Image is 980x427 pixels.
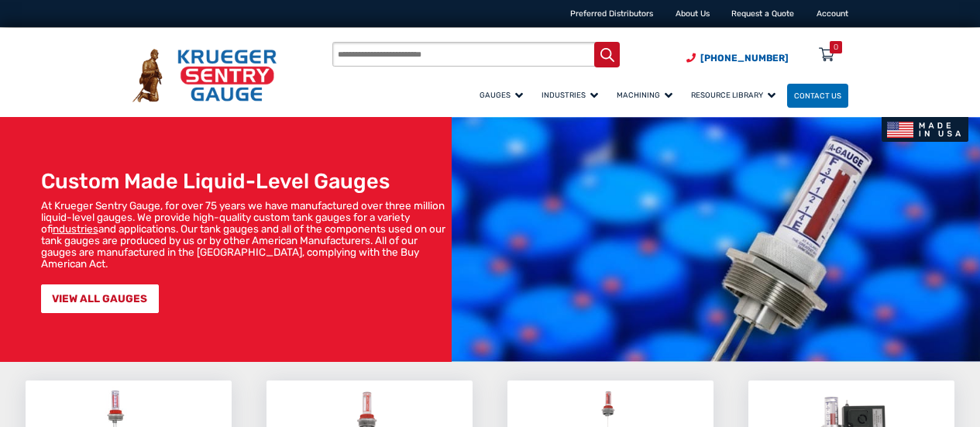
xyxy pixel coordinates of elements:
p: At Krueger Sentry Gauge, for over 75 years we have manufactured over three million liquid-level g... [41,200,446,270]
span: Contact Us [794,91,841,100]
a: Industries [535,81,610,108]
span: Machining [617,91,672,99]
span: Industries [542,91,598,99]
a: industries [53,222,98,235]
a: Machining [610,81,684,108]
a: Request a Quote [731,9,794,19]
a: Phone Number (920) 434-8860 [686,51,789,65]
span: [PHONE_NUMBER] [700,53,789,64]
a: Contact Us [787,84,848,108]
a: Gauges [473,81,535,108]
img: bg_hero_bannerksentry [452,117,980,362]
h1: Custom Made Liquid-Level Gauges [41,169,446,194]
div: 0 [834,41,838,53]
a: Resource Library [684,81,787,108]
img: Made In USA [882,117,969,142]
span: Resource Library [691,91,775,99]
span: Gauges [480,91,523,99]
a: VIEW ALL GAUGES [41,284,159,313]
a: Account [817,9,848,19]
a: About Us [676,9,710,19]
img: Krueger Sentry Gauge [132,49,277,102]
a: Preferred Distributors [570,9,653,19]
